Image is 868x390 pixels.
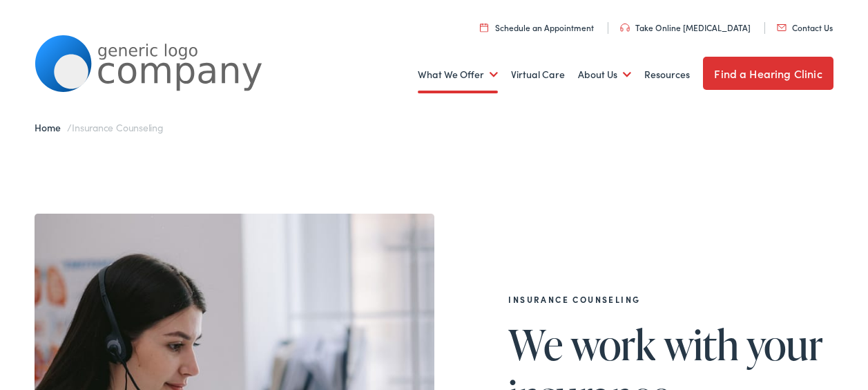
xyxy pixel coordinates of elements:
span: with [664,322,739,367]
a: What We Offer [418,49,498,100]
img: utility icon [620,24,630,32]
h2: Insurance Counseling [508,295,833,304]
span: / [35,120,164,134]
a: Contact Us [777,21,833,33]
a: Home [35,120,67,134]
span: We [508,322,562,367]
a: About Us [578,49,631,100]
a: Find a Hearing Clinic [703,57,833,90]
span: your [746,322,823,367]
span: Insurance Counseling [72,120,164,134]
img: utility icon [480,23,488,32]
a: Virtual Care [511,49,565,100]
span: work [570,322,656,367]
a: Resources [644,49,690,100]
a: Schedule an Appointment [480,21,594,33]
img: utility icon [777,24,787,31]
a: Take Online [MEDICAL_DATA] [620,21,751,33]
